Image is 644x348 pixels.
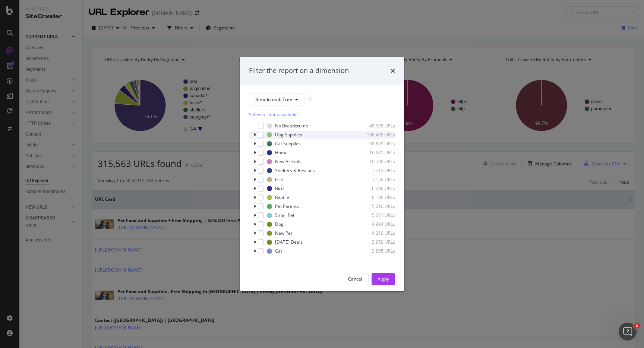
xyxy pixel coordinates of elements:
[359,158,395,165] div: 10,790 URLs
[249,111,395,118] div: Select all data available
[359,248,395,254] div: 3,895 URLs
[275,194,289,200] div: Reptile
[359,239,395,245] div: 3,959 URLs
[255,96,292,102] span: Breadcrumb Tree
[378,276,389,282] div: Apply
[359,194,395,200] div: 6,186 URLs
[359,230,395,236] div: 4,219 URLs
[275,221,284,227] div: Dog
[391,66,395,76] div: times
[619,323,637,341] iframe: Intercom live chat
[275,203,299,209] div: Pet Parents
[359,149,395,156] div: 16,641 URLs
[359,176,395,183] div: 7,156 URLs
[249,94,304,105] button: Breadcrumb Tree
[359,221,395,227] div: 4,994 URLs
[348,276,362,282] div: Cancel
[275,176,283,183] div: Fish
[275,185,284,192] div: Bird
[342,273,369,285] button: Cancel
[372,273,395,285] button: Apply
[275,167,315,174] div: Shelters & Rescues
[275,123,308,129] div: No Breadcrumb
[359,132,395,138] div: 106,405 URLs
[240,57,404,291] div: modal
[359,185,395,192] div: 6,236 URLs
[275,132,302,138] div: Dog Supplies
[275,230,292,236] div: New Pet
[359,203,395,209] div: 5,216 URLs
[275,212,294,218] div: Small Pet
[275,239,303,245] div: [DATE] Deals
[359,212,395,218] div: 5,071 URLs
[275,158,302,165] div: New Arrivals
[275,140,301,147] div: Cat Supplies
[275,149,288,156] div: Horse
[359,140,395,147] div: 38,829 URLs
[275,248,282,254] div: Cat
[249,66,349,76] div: Filter the report on a dimension
[359,123,395,129] div: 48,995 URLs
[634,323,640,329] span: 1
[359,167,395,174] div: 7,212 URLs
